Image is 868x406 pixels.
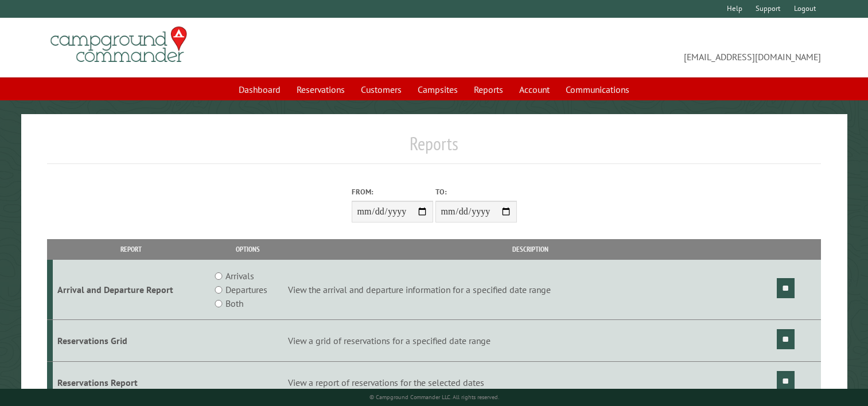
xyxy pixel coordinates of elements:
[286,320,775,362] td: View a grid of reservations for a specified date range
[47,22,190,67] img: Campground Commander
[411,79,465,100] a: Campsites
[225,283,267,296] label: Departures
[467,79,510,100] a: Reports
[286,361,775,403] td: View a report of reservations for the selected dates
[354,79,408,100] a: Customers
[225,269,254,283] label: Arrivals
[53,260,210,320] td: Arrival and Departure Report
[286,239,775,259] th: Description
[210,239,286,259] th: Options
[225,296,243,310] label: Both
[435,186,517,197] label: To:
[232,79,287,100] a: Dashboard
[512,79,556,100] a: Account
[53,320,210,362] td: Reservations Grid
[369,393,499,401] small: © Campground Commander LLC. All rights reserved.
[559,79,636,100] a: Communications
[53,239,210,259] th: Report
[290,79,352,100] a: Reservations
[352,186,433,197] label: From:
[47,132,821,164] h1: Reports
[286,260,775,320] td: View the arrival and departure information for a specified date range
[53,361,210,403] td: Reservations Report
[434,32,822,64] span: [EMAIL_ADDRESS][DOMAIN_NAME]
